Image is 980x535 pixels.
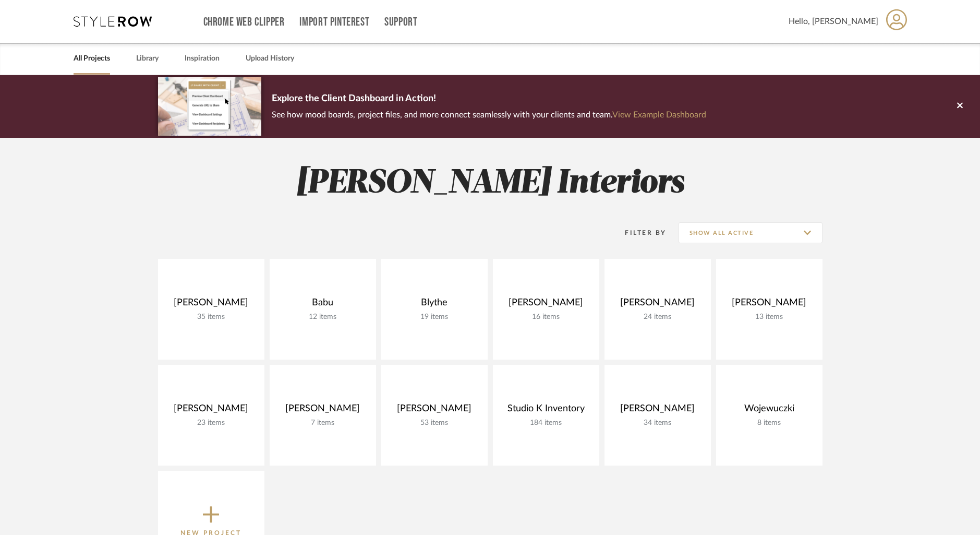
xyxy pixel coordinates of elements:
div: [PERSON_NAME] [166,297,256,313]
div: 19 items [390,313,479,322]
div: 53 items [390,419,479,427]
div: [PERSON_NAME] [166,403,256,419]
div: 35 items [166,313,256,322]
span: Hello, [PERSON_NAME] [789,15,878,28]
div: 34 items [613,419,703,427]
div: [PERSON_NAME] [724,297,814,313]
a: All Projects [74,52,110,66]
a: Support [384,18,417,27]
div: Studio K Inventory [501,403,591,419]
a: Chrome Web Clipper [203,18,285,27]
div: [PERSON_NAME] [390,403,479,419]
div: 7 items [278,419,368,427]
div: Blythe [390,297,479,313]
a: Import Pinterest [299,18,369,27]
div: 184 items [501,419,591,427]
div: Wojewuczki [724,403,814,419]
div: [PERSON_NAME] [613,297,703,313]
h2: [PERSON_NAME] Interiors [115,164,866,203]
div: Filter By [612,228,667,238]
div: [PERSON_NAME] [613,403,703,419]
div: 24 items [613,313,703,322]
div: [PERSON_NAME] [278,403,368,419]
p: See how mood boards, project files, and more connect seamlessly with your clients and team. [272,108,706,122]
img: d5d033c5-7b12-40c2-a960-1ecee1989c38.png [158,77,261,135]
div: 8 items [724,419,814,427]
div: 13 items [724,313,814,322]
a: Inspiration [185,52,220,66]
div: 23 items [166,419,256,427]
a: Upload History [246,52,294,66]
div: [PERSON_NAME] [501,297,591,313]
a: Library [136,52,159,66]
div: 16 items [501,313,591,322]
div: Babu [278,297,368,313]
p: Explore the Client Dashboard in Action! [272,91,706,108]
a: View Example Dashboard [612,111,706,119]
div: 12 items [278,313,368,322]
